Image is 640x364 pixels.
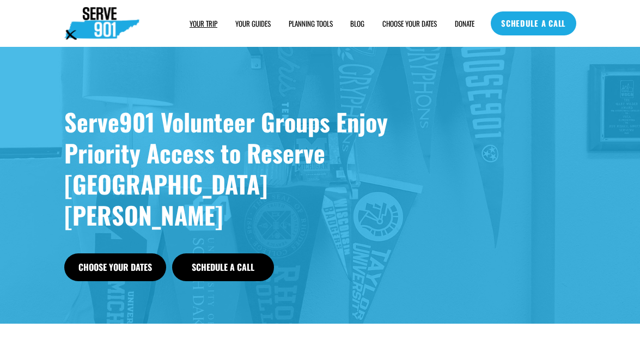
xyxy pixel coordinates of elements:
[491,11,576,35] a: SCHEDULE A CALL
[64,104,394,233] strong: Serve901 Volunteer Groups Enjoy Priority Access to Reserve [GEOGRAPHIC_DATA][PERSON_NAME]
[172,253,274,281] a: Schedule a Call
[455,17,474,29] a: DONATE
[289,19,333,28] span: PLANNING TOOLS
[190,19,217,28] span: YOUR TRIP
[350,17,364,29] a: BLOG
[382,17,437,29] a: CHOOSE YOUR DATES
[64,253,166,281] a: Choose Your Dates
[289,17,333,29] a: folder dropdown
[235,17,271,29] a: YOUR GUIDES
[190,17,217,29] a: folder dropdown
[64,7,139,40] img: Serve901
